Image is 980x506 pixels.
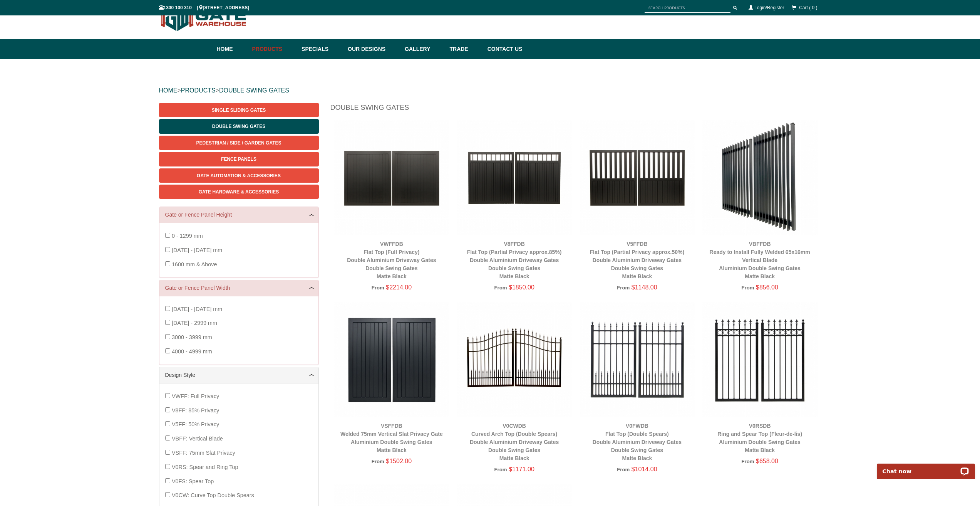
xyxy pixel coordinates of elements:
[172,492,254,498] span: V0CW: Curve Top Double Spears
[172,306,222,312] span: [DATE] - [DATE] mm
[494,285,507,291] span: From
[717,423,802,453] a: V0RSDBRing and Spear Top (Fleur-de-lis)Aluminium Double Swing GatesMatte Black
[756,458,778,464] span: $658.00
[580,120,695,235] img: V5FFDB - Flat Top (Partial Privacy approx.50%) - Double Aluminium Driveway Gates - Double Swing G...
[159,119,319,133] a: Double Swing Gates
[386,284,412,291] span: $2214.00
[172,421,219,427] span: V5FF: 50% Privacy
[172,407,219,414] span: V8FF: 85% Privacy
[799,5,817,10] span: Cart ( 0 )
[199,189,279,195] span: Gate Hardware & Accessories
[172,435,223,442] span: VBFF: Vertical Blade
[172,247,222,253] span: [DATE] - [DATE] mm
[159,152,319,166] a: Fence Panels
[159,78,821,103] div: > >
[457,120,572,235] img: V8FFDB - Flat Top (Partial Privacy approx.85%) - Double Aluminium Driveway Gates - Double Swing G...
[446,39,483,59] a: Trade
[212,124,265,129] span: Double Swing Gates
[165,284,313,292] a: Gate or Fence Panel Width
[172,393,219,399] span: VWFF: Full Privacy
[159,136,319,150] a: Pedestrian / Side / Garden Gates
[372,285,384,291] span: From
[741,285,754,291] span: From
[334,302,449,417] img: VSFFDB - Welded 75mm Vertical Slat Privacy Gate - Aluminium Double Swing Gates - Matte Black - Ga...
[590,241,685,279] a: V5FFDBFlat Top (Partial Privacy approx.50%)Double Aluminium Driveway GatesDouble Swing GatesMatte...
[159,5,250,10] span: 1300 100 310 | [STREET_ADDRESS]
[248,39,298,59] a: Products
[617,467,630,472] span: From
[702,120,818,235] img: VBFFDB - Ready to Install Fully Welded 65x16mm Vertical Blade - Aluminium Double Swing Gates - Ma...
[172,464,238,470] span: V0RS: Spear and Ring Top
[372,459,384,464] span: From
[344,39,401,59] a: Our Designs
[172,450,235,456] span: VSFF: 75mm Slat Privacy
[181,87,216,94] a: PRODUCTS
[159,87,178,94] a: HOME
[401,39,446,59] a: Gallery
[756,284,778,291] span: $856.00
[340,423,443,453] a: VSFFDBWelded 75mm Vertical Slat Privacy GateAluminium Double Swing GatesMatte Black
[172,348,212,355] span: 4000 - 4999 mm
[632,284,657,291] span: $1148.00
[298,39,344,59] a: Specials
[470,423,559,461] a: V0CWDBCurved Arch Top (Double Spears)Double Aluminium Driveway GatesDouble Swing GatesMatte Black
[159,185,319,199] a: Gate Hardware & Accessories
[159,168,319,183] a: Gate Automation & Accessories
[702,302,818,417] img: V0RSDB - Ring and Spear Top (Fleur-de-lis) - Aluminium Double Swing Gates - Matte Black - Gate Wa...
[172,320,217,326] span: [DATE] - 2999 mm
[221,156,256,162] span: Fence Panels
[580,302,695,417] img: V0FWDB - Flat Top (Double Spears) - Double Aluminium Driveway Gates - Double Swing Gates - Matte ...
[754,5,784,10] a: Login/Register
[330,103,821,116] h1: Double Swing Gates
[494,467,507,472] span: From
[197,173,281,178] span: Gate Automation & Accessories
[172,233,203,239] span: 0 - 1299 mm
[710,241,810,279] a: VBFFDBReady to Install Fully Welded 65x16mm Vertical BladeAluminium Double Swing GatesMatte Black
[509,466,534,472] span: $1171.00
[219,87,289,94] a: DOUBLE SWING GATES
[334,120,449,235] img: VWFFDB - Flat Top (Full Privacy) - Double Aluminium Driveway Gates - Double Swing Gates - Matte B...
[645,3,730,13] input: SEARCH PRODUCTS
[196,140,281,146] span: Pedestrian / Side / Garden Gates
[172,334,212,340] span: 3000 - 3999 mm
[172,261,217,267] span: 1600 mm & Above
[741,459,754,464] span: From
[617,285,630,291] span: From
[593,423,682,461] a: V0FWDBFlat Top (Double Spears)Double Aluminium Driveway GatesDouble Swing GatesMatte Black
[484,39,523,59] a: Contact Us
[217,39,248,59] a: Home
[386,458,412,464] span: $1502.00
[165,371,313,379] a: Design Style
[347,241,436,279] a: VWFFDBFlat Top (Full Privacy)Double Aluminium Driveway GatesDouble Swing GatesMatte Black
[172,478,214,484] span: V0FS: Spear Top
[165,211,313,219] a: Gate or Fence Panel Height
[159,103,319,117] a: Single Sliding Gates
[632,466,657,472] span: $1014.00
[457,302,572,417] img: V0CWDB - Curved Arch Top (Double Spears) - Double Aluminium Driveway Gates - Double Swing Gates -...
[509,284,534,291] span: $1850.00
[872,455,980,479] iframe: LiveChat chat widget
[212,108,266,113] span: Single Sliding Gates
[467,241,562,279] a: V8FFDBFlat Top (Partial Privacy approx.85%)Double Aluminium Driveway GatesDouble Swing GatesMatte...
